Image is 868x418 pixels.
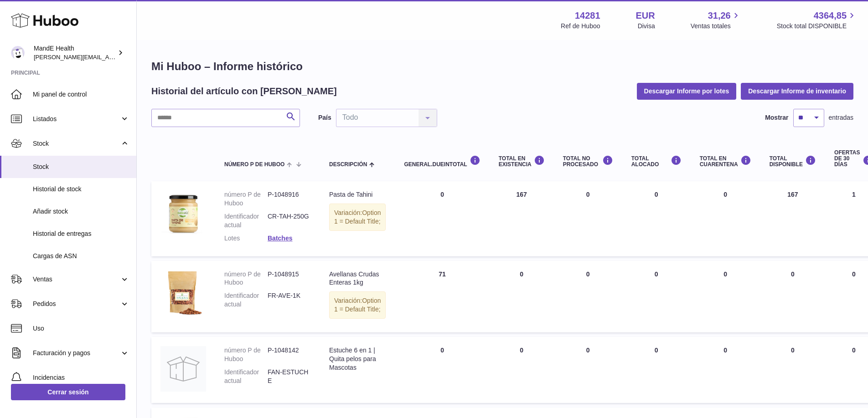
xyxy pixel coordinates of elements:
[829,113,853,122] span: entradas
[268,234,292,242] a: Batches
[224,162,284,168] span: número P de Huboo
[33,349,120,357] span: Facturación y pagos
[499,155,545,168] div: Total en EXISTENCIA
[318,113,331,122] label: País
[575,10,600,22] strong: 14281
[554,261,622,333] td: 0
[490,337,554,403] td: 0
[637,83,737,99] button: Descargar Informe por lotes
[33,139,120,148] span: Stock
[760,181,825,256] td: 167
[563,155,613,168] div: Total NO PROCESADO
[329,270,386,287] div: Avellanas Crudas Enteras 1kg
[224,190,268,208] dt: número P de Huboo
[151,85,337,97] h2: Historial del artículo con [PERSON_NAME]
[760,261,825,333] td: 0
[814,10,847,22] span: 4364,85
[723,191,727,198] span: 0
[33,300,120,308] span: Pedidos
[708,10,731,22] span: 31,26
[268,368,311,385] dd: FAN-ESTUCHE
[33,252,129,260] span: Cargas de ASN
[334,209,381,225] span: Option 1 = Default Title;
[11,384,125,400] a: Cerrar sesión
[224,234,268,243] dt: Lotes
[490,261,554,333] td: 0
[329,204,386,231] div: Variación:
[561,22,600,31] div: Ref de Huboo
[268,291,311,309] dd: FR-AVE-1K
[329,162,367,168] span: Descripción
[33,115,120,123] span: Listados
[490,181,554,256] td: 167
[224,291,268,309] dt: Identificador actual
[777,10,857,31] a: 4364,85 Stock total DISPONIBLE
[622,181,691,256] td: 0
[631,155,682,168] div: Total ALOCADO
[622,261,691,333] td: 0
[268,346,311,363] dd: P-1048142
[329,190,386,199] div: Pasta de Tahini
[723,347,727,354] span: 0
[33,275,120,284] span: Ventas
[723,270,727,278] span: 0
[770,155,816,168] div: Total DISPONIBLE
[395,181,489,256] td: 0
[777,22,857,31] span: Stock total DISPONIBLE
[554,181,622,256] td: 0
[554,337,622,403] td: 0
[33,229,129,238] span: Historial de entregas
[224,368,268,385] dt: Identificador actual
[760,337,825,403] td: 0
[404,155,480,168] div: general.dueInTotal
[329,346,386,372] div: Estuche 6 en 1 | Quita pelos para Mascotas
[33,185,129,194] span: Historial de stock
[33,163,129,171] span: Stock
[33,90,129,99] span: Mi panel de control
[691,22,741,31] span: Ventas totales
[636,10,655,22] strong: EUR
[151,59,853,74] h1: Mi Huboo – Informe histórico
[34,44,116,61] div: MandE Health
[268,212,311,229] dd: CR-TAH-250G
[33,324,129,333] span: Uso
[395,337,489,403] td: 0
[11,46,25,60] img: luis.mendieta@mandehealth.com
[741,83,853,99] button: Descargar Informe de inventario
[268,190,311,208] dd: P-1048916
[268,270,311,287] dd: P-1048915
[34,53,232,61] span: [PERSON_NAME][EMAIL_ADDRESS][PERSON_NAME][DOMAIN_NAME]
[395,261,489,333] td: 71
[160,346,206,392] img: product image
[622,337,691,403] td: 0
[638,22,655,31] div: Divisa
[691,10,741,31] a: 31,26 Ventas totales
[224,346,268,363] dt: número P de Huboo
[33,373,129,382] span: Incidencias
[160,270,206,316] img: product image
[33,207,129,216] span: Añadir stock
[224,270,268,287] dt: número P de Huboo
[160,190,206,236] img: product image
[329,291,386,319] div: Variación:
[700,155,751,168] div: Total en CUARENTENA
[765,113,788,122] label: Mostrar
[224,212,268,229] dt: Identificador actual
